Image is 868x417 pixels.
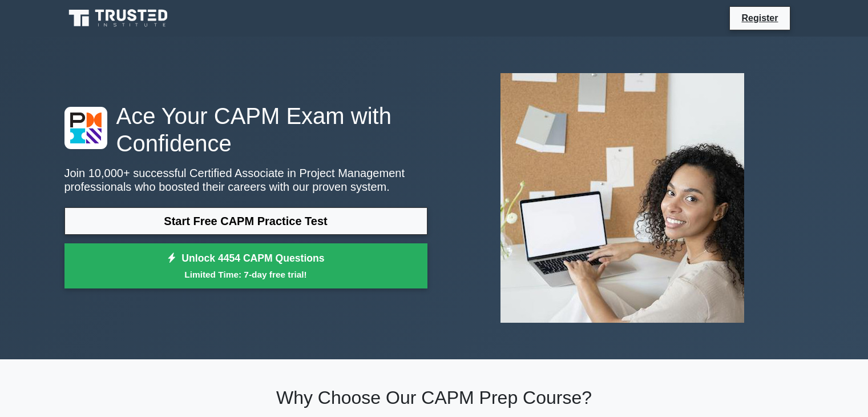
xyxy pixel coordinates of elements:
a: Unlock 4454 CAPM QuestionsLimited Time: 7-day free trial! [64,243,427,289]
p: Join 10,000+ successful Certified Associate in Project Management professionals who boosted their... [64,166,427,194]
a: Register [734,11,785,25]
a: Start Free CAPM Practice Test [64,207,427,235]
h1: Ace Your CAPM Exam with Confidence [64,102,427,157]
h2: Why Choose Our CAPM Prep Course? [64,387,804,408]
small: Limited Time: 7-day free trial! [79,268,413,281]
